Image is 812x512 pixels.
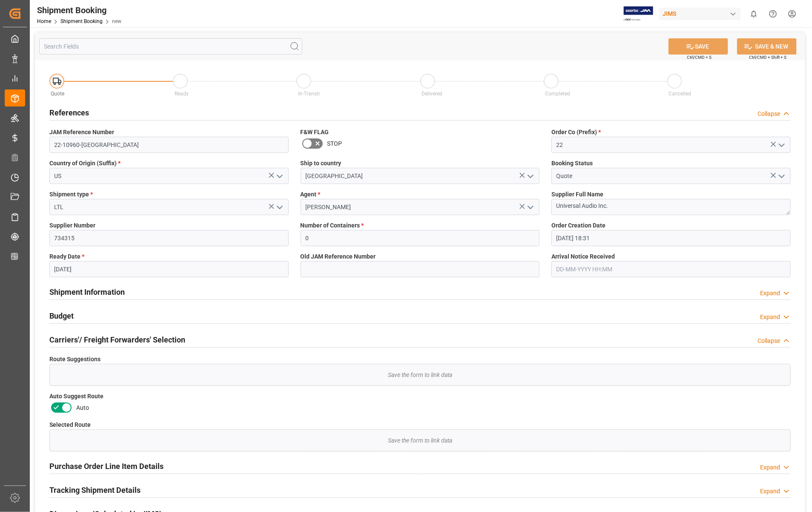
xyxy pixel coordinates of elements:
[50,430,790,451] div: Save the form to link data
[60,18,103,24] a: Shipment Booking
[273,201,285,214] button: open menu
[551,261,791,277] input: DD-MM-YYYY HH:MM
[49,107,89,118] h2: References
[551,252,615,261] span: Arrival Notice Received
[775,138,787,152] button: open menu
[49,460,164,472] h2: Purchase Order Line Item Details
[301,221,364,230] span: Number of Containers
[551,199,791,215] textarea: Universal Audio Inc.
[49,310,74,322] h2: Budget
[49,252,84,261] span: Ready Date
[757,109,780,118] div: Collapse
[49,261,289,277] input: DD-MM-YYYY
[422,91,442,97] span: Delivered
[659,8,741,20] div: JIMS
[37,18,51,24] a: Home
[49,168,289,184] input: Type to search/select
[50,364,790,385] div: Save the form to link data
[49,190,93,199] span: Shipment type
[49,355,100,364] span: Route Suggestions
[551,221,605,230] span: Order Creation Date
[301,190,321,199] span: Agent
[757,337,780,345] div: Collapse
[49,484,141,496] h2: Tracking Shipment Details
[298,91,320,97] span: In-Transit
[760,463,780,472] div: Expand
[175,91,189,97] span: Ready
[744,4,763,23] button: show 0 new notifications
[551,190,603,199] span: Supplier Full Name
[301,159,341,168] span: Ship to country
[749,54,786,60] span: Ctrl/CMD + Shift + S
[76,403,89,412] span: Auto
[49,420,91,429] span: Selected Route
[49,392,103,401] span: Auto Suggest Route
[737,38,797,55] button: SAVE & NEW
[39,38,302,55] input: Search Fields
[760,313,780,322] div: Expand
[49,334,185,345] h2: Carriers'/ Freight Forwarders' Selection
[551,159,593,168] span: Booking Status
[301,128,329,137] span: F&W FLAG
[327,139,342,148] span: STOP
[49,286,125,298] h2: Shipment Information
[524,170,537,183] button: open menu
[51,91,65,97] span: Quote
[775,170,787,183] button: open menu
[687,54,712,60] span: Ctrl/CMD + S
[760,487,780,496] div: Expand
[669,91,691,97] span: Cancelled
[551,230,791,246] input: DD-MM-YYYY HH:MM
[49,221,95,230] span: Supplier Number
[301,252,376,261] span: Old JAM Reference Number
[659,6,744,22] button: JIMS
[49,159,121,168] span: Country of Origin (Suffix)
[760,289,780,298] div: Expand
[524,201,537,214] button: open menu
[551,128,601,137] span: Order Co (Prefix)
[545,91,570,97] span: Completed
[37,4,121,17] div: Shipment Booking
[49,128,114,137] span: JAM Reference Number
[624,6,653,21] img: Exertis%20JAM%20-%20Email%20Logo.jpg_1722504956.jpg
[763,4,783,23] button: Help Center
[669,38,728,55] button: SAVE
[273,170,285,183] button: open menu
